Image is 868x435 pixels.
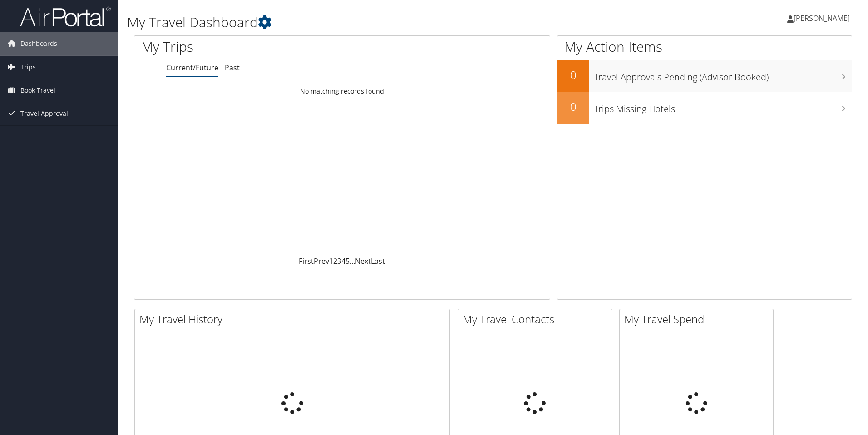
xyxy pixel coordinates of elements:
[225,63,240,73] a: Past
[141,37,370,56] h1: My Trips
[20,6,111,27] img: airportal-logo.png
[139,311,449,327] h2: My Travel History
[794,13,850,23] span: [PERSON_NAME]
[314,256,329,266] a: Prev
[624,311,773,327] h2: My Travel Spend
[20,56,36,79] span: Trips
[134,83,550,99] td: No matching records found
[341,256,345,266] a: 4
[350,256,355,266] span: …
[329,256,333,266] a: 1
[355,256,371,266] a: Next
[20,32,57,55] span: Dashboards
[557,99,589,114] h2: 0
[787,5,859,32] a: [PERSON_NAME]
[20,102,68,125] span: Travel Approval
[557,67,589,83] h2: 0
[127,13,615,32] h1: My Travel Dashboard
[463,311,612,327] h2: My Travel Contacts
[299,256,314,266] a: First
[594,98,852,115] h3: Trips Missing Hotels
[166,63,218,73] a: Current/Future
[371,256,385,266] a: Last
[557,92,852,124] a: 0Trips Missing Hotels
[337,256,341,266] a: 3
[594,66,852,84] h3: Travel Approvals Pending (Advisor Booked)
[557,60,852,92] a: 0Travel Approvals Pending (Advisor Booked)
[345,256,350,266] a: 5
[557,37,852,56] h1: My Action Items
[20,79,55,102] span: Book Travel
[333,256,337,266] a: 2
